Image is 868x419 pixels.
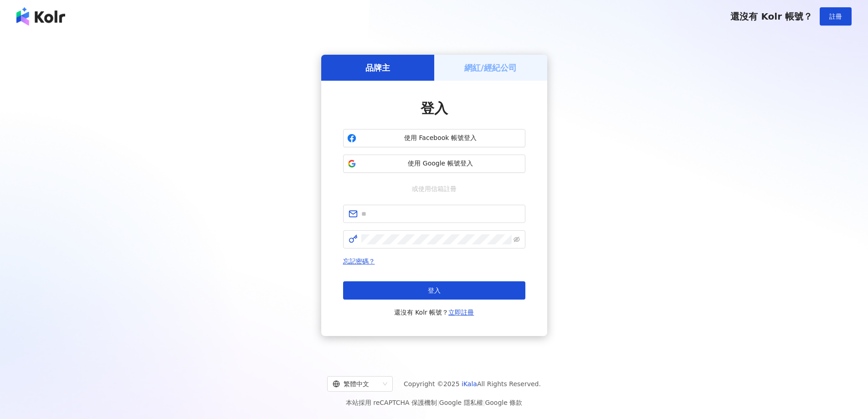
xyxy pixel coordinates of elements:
[820,7,852,26] button: 註冊
[360,159,521,168] span: 使用 Google 帳號登入
[464,62,517,73] h5: 網紅/經紀公司
[428,287,441,294] span: 登入
[333,377,379,391] div: 繁體中文
[439,399,483,406] a: Google 隱私權
[394,307,474,318] span: 還沒有 Kolr 帳號？
[16,7,65,26] img: logo
[365,62,390,73] h5: 品牌主
[514,236,520,243] span: eye-invisible
[404,378,541,389] span: Copyright © 2025 All Rights Reserved.
[343,281,525,300] button: 登入
[437,399,439,406] span: |
[360,134,521,143] span: 使用 Facebook 帳號登入
[485,399,522,406] a: Google 條款
[829,13,842,20] span: 註冊
[448,309,474,316] a: 立即註冊
[483,399,485,406] span: |
[343,129,525,147] button: 使用 Facebook 帳號登入
[462,380,477,388] a: iKala
[730,11,812,22] span: 還沒有 Kolr 帳號？
[421,100,448,116] span: 登入
[406,184,463,194] span: 或使用信箱註冊
[346,397,522,408] span: 本站採用 reCAPTCHA 保護機制
[343,258,375,265] a: 忘記密碼？
[343,155,525,173] button: 使用 Google 帳號登入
